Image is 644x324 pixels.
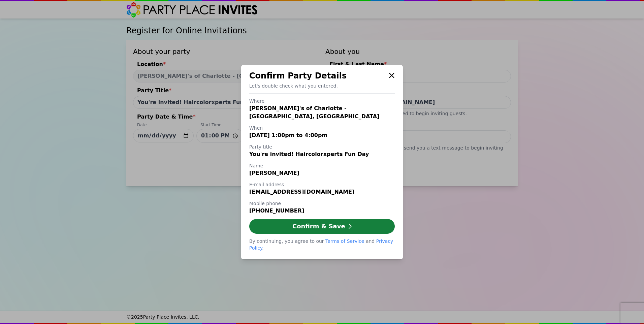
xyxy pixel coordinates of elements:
[249,70,386,81] div: Confirm Party Details
[249,238,395,251] div: By continuing, you agree to our and .
[249,181,395,188] h3: E-mail address
[249,219,395,234] button: Confirm & Save
[249,188,395,196] div: [EMAIL_ADDRESS][DOMAIN_NAME]
[249,131,395,139] div: [DATE] 1:00pm to 4:00pm
[249,104,395,121] div: [PERSON_NAME]'s of Charlotte - [GEOGRAPHIC_DATA], [GEOGRAPHIC_DATA]
[249,143,395,150] h3: Party title
[249,83,395,89] p: Let's double check what you entered.
[249,162,395,169] h3: Name
[249,207,395,215] div: [PHONE_NUMBER]
[249,98,395,104] h3: Where
[249,150,395,158] div: You're invited! Haircolorxperts Fun Day
[325,238,364,244] a: Terms of Service
[249,169,395,177] div: [PERSON_NAME]
[249,200,395,207] h3: Mobile phone
[249,125,395,131] h3: When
